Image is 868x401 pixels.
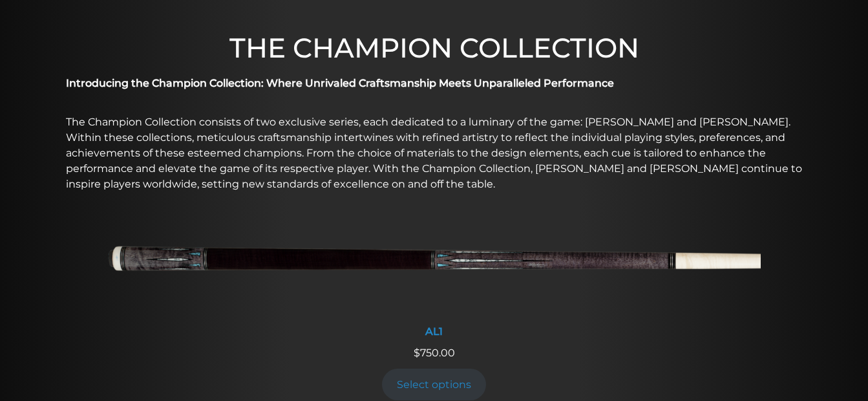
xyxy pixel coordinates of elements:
[66,77,614,89] strong: Introducing the Champion Collection: Where Unrivaled Craftsmanship Meets Unparalleled Performance
[108,209,761,345] a: AL1 AL1
[414,347,420,359] span: $
[108,209,761,318] img: AL1
[108,325,761,338] div: AL1
[414,347,455,359] span: 750.00
[66,114,803,192] p: The Champion Collection consists of two exclusive series, each dedicated to a luminary of the gam...
[382,369,487,400] a: Add to cart: “AL1”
